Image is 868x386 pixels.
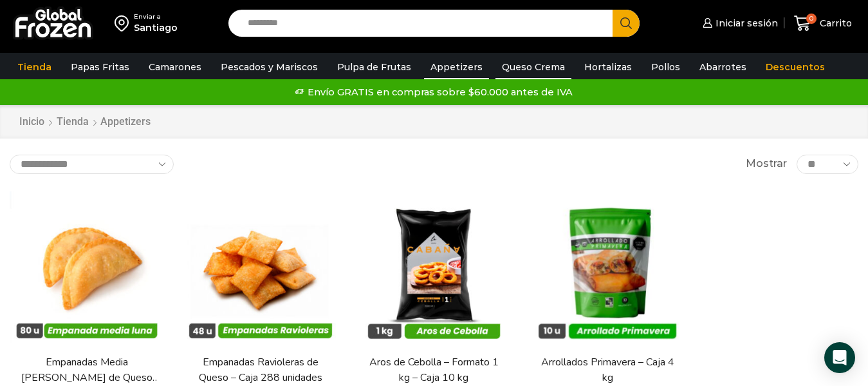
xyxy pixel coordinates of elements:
a: Aros de Cebolla – Formato 1 kg – Caja 10 kg [365,355,504,385]
button: Search button [613,10,640,37]
a: 0 Carrito [791,8,855,39]
div: Open Intercom Messenger [824,342,855,373]
h1: Appetizers [100,115,151,128]
select: Pedido de la tienda [10,155,174,174]
a: Pollos [645,55,687,79]
img: address-field-icon.svg [115,12,134,34]
a: Appetizers [424,55,489,79]
a: Pescados y Mariscos [214,55,324,79]
a: Descuentos [759,55,831,79]
a: Arrollados Primavera – Caja 4 kg [538,355,677,385]
nav: Breadcrumb [19,115,151,130]
a: Abarrotes [693,55,753,79]
a: Queso Crema [495,55,571,79]
span: 0 [806,14,817,24]
div: Santiago [134,21,178,34]
span: Iniciar sesión [712,17,778,30]
a: Camarones [142,55,208,79]
a: Empanadas Ravioleras de Queso – Caja 288 unidades [191,355,330,385]
a: Inicio [19,115,45,130]
span: Carrito [817,17,852,30]
a: Pulpa de Frutas [331,55,418,79]
a: Tienda [11,55,58,79]
a: Iniciar sesión [699,10,778,36]
a: Hortalizas [578,55,638,79]
span: Mostrar [746,157,787,171]
a: Empanadas Media [PERSON_NAME] de Queso – Caja 160 unidades [17,355,156,385]
a: Tienda [56,115,89,130]
a: Papas Fritas [64,55,136,79]
div: Enviar a [134,12,178,21]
